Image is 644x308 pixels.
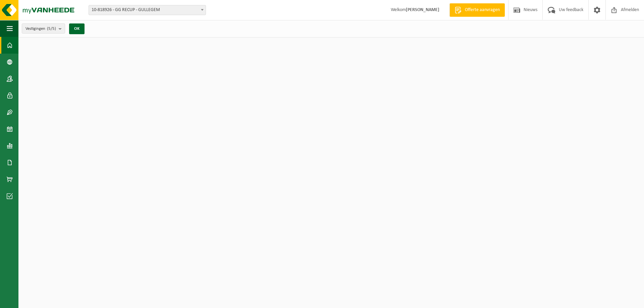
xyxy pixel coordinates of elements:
span: 10-818926 - GG RECUP - GULLEGEM [89,5,206,15]
a: Offerte aanvragen [449,3,505,17]
span: Offerte aanvragen [463,7,501,13]
count: (5/5) [47,26,56,31]
button: OK [69,23,85,34]
span: Vestigingen [25,24,56,34]
strong: [PERSON_NAME] [406,7,439,12]
span: 10-818926 - GG RECUP - GULLEGEM [89,5,206,15]
button: Vestigingen(5/5) [22,23,65,34]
